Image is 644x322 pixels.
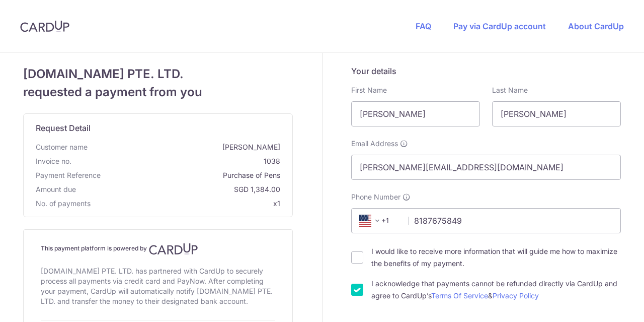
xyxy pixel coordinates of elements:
[492,101,621,126] input: Last name
[41,243,275,255] h4: This payment platform is powered by
[92,142,280,152] span: [PERSON_NAME]
[351,85,387,95] label: First Name
[36,156,71,166] span: Invoice no.
[36,171,101,179] span: translation missing: en.payment_reference
[453,21,546,31] a: Pay via CardUp account
[36,142,88,152] span: Customer name
[351,65,621,77] h5: Your details
[351,139,398,149] span: Email Address
[23,65,293,83] span: [DOMAIN_NAME] PTE. LTD.
[492,85,528,95] label: Last Name
[80,184,280,195] span: SGD 1,384.00
[356,215,401,227] span: +1
[371,245,621,270] label: I would like to receive more information that will guide me how to maximize the benefits of my pa...
[149,243,198,255] img: CardUp
[36,184,76,195] span: Amount due
[580,292,634,317] iframe: Opens a widget where you can find more information
[351,192,400,202] span: Phone Number
[493,291,539,300] a: Privacy Policy
[23,83,293,101] span: requested a payment from you
[351,101,480,126] input: First name
[351,155,621,180] input: Email address
[41,264,275,308] div: [DOMAIN_NAME] PTE. LTD. has partnered with CardUp to securely process all payments via credit car...
[105,170,280,180] span: Purchase of Pens
[36,123,91,133] span: translation missing: en.request_detail
[371,278,621,302] label: I acknowledge that payments cannot be refunded directly via CardUp and agree to CardUp’s &
[273,199,280,208] span: x1
[568,21,624,31] a: About CardUp
[75,156,280,166] span: 1038
[20,20,69,32] img: CardUp
[431,291,488,300] a: Terms Of Service
[359,215,383,227] span: +1
[36,199,91,209] span: No. of payments
[416,21,431,31] a: FAQ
